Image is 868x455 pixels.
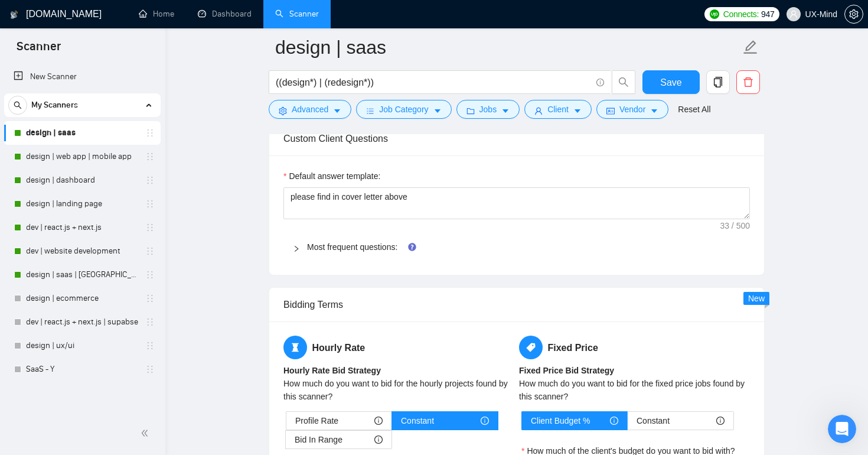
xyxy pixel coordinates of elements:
div: How much do you want to bid for the hourly projects found by this scanner? [283,377,514,403]
a: dev | website development [26,239,138,263]
button: Save [642,70,700,94]
span: Job Category [379,103,428,116]
span: holder [145,246,155,256]
span: info-circle [374,417,383,425]
li: New Scanner [4,65,161,89]
a: dev | react.js + next.js [26,216,138,239]
img: upwork-logo.png [710,9,719,19]
span: Advanced [292,103,328,116]
span: Scanner [7,38,70,63]
span: search [612,77,635,87]
a: dev | react.js + next.js | supabse [26,310,138,334]
button: search [612,70,635,94]
span: bars [366,106,374,115]
span: tag [519,336,543,359]
span: user [789,10,798,18]
textarea: Default answer template: [283,187,750,219]
span: holder [145,341,155,350]
a: searchScanner [275,9,319,19]
span: setting [845,9,863,19]
span: Vendor [619,103,645,116]
span: holder [145,223,155,232]
input: Scanner name... [275,32,740,62]
span: info-circle [481,417,489,425]
button: settingAdvancedcaret-down [269,100,351,119]
span: search [9,101,27,109]
span: holder [145,199,155,209]
span: Client [547,103,569,116]
span: caret-down [573,106,582,115]
a: setting [844,9,863,19]
span: holder [145,128,155,138]
span: holder [145,152,155,161]
span: holder [145,175,155,185]
span: info-circle [610,417,618,425]
span: copy [707,77,729,87]
span: info-circle [374,435,383,444]
span: info-circle [716,417,725,425]
a: New Scanner [14,65,151,89]
button: setting [844,5,863,24]
a: design | web app | mobile app [26,145,138,168]
div: Custom Client Questions [283,122,750,155]
a: SaaS - Y [26,357,138,381]
a: homeHome [139,9,174,19]
input: Search Freelance Jobs... [276,75,591,90]
span: caret-down [333,106,341,115]
button: copy [706,70,730,94]
img: logo [10,5,18,24]
span: Constant [637,412,670,430]
a: design | ecommerce [26,287,138,310]
span: caret-down [501,106,510,115]
span: info-circle [596,79,604,86]
button: userClientcaret-down [524,100,592,119]
span: holder [145,270,155,279]
a: design | ux/ui [26,334,138,357]
li: My Scanners [4,93,161,381]
div: How much do you want to bid for the fixed price jobs found by this scanner? [519,377,750,403]
button: search [8,96,27,115]
span: folder [466,106,475,115]
span: hourglass [283,336,307,359]
h5: Fixed Price [519,336,750,359]
div: Most frequent questions: [283,233,750,261]
span: caret-down [650,106,658,115]
span: Client Budget % [531,412,590,430]
span: holder [145,317,155,327]
b: Fixed Price Bid Strategy [519,366,614,375]
span: Constant [401,412,434,430]
span: setting [279,106,287,115]
span: Connects: [723,8,759,21]
button: delete [736,70,760,94]
span: idcard [606,106,615,115]
span: holder [145,365,155,374]
button: folderJobscaret-down [456,100,520,119]
div: Tooltip anchor [407,242,417,252]
button: barsJob Categorycaret-down [356,100,451,119]
span: Jobs [479,103,497,116]
a: design | saas | [GEOGRAPHIC_DATA] [26,263,138,287]
div: Bidding Terms [283,288,750,321]
span: delete [737,77,759,87]
span: user [534,106,543,115]
a: Most frequent questions: [307,242,397,252]
span: Profile Rate [295,412,338,430]
iframe: Intercom live chat [828,415,856,443]
a: design | dashboard [26,168,138,192]
span: New [748,294,765,303]
span: holder [145,294,155,303]
label: Default answer template: [283,170,380,183]
span: right [293,245,300,252]
a: dashboardDashboard [198,9,252,19]
span: Bid In Range [295,431,342,448]
button: idcardVendorcaret-down [596,100,668,119]
span: 947 [761,8,774,21]
span: edit [743,40,758,55]
h5: Hourly Rate [283,336,514,359]
a: design | saas [26,121,138,145]
span: caret-down [433,106,442,115]
span: double-left [141,427,152,439]
span: My Scanners [31,93,78,117]
a: design | landing page [26,192,138,216]
b: Hourly Rate Bid Strategy [283,366,381,375]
